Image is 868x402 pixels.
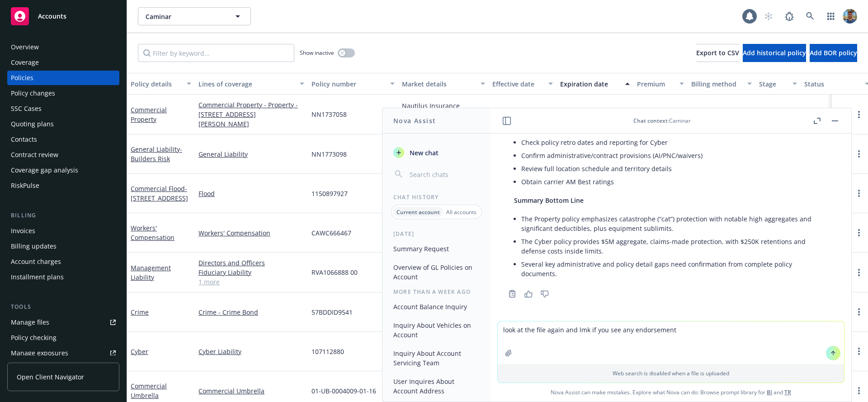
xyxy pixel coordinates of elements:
[402,79,475,89] div: Market details
[843,9,857,24] img: photo
[494,383,848,402] span: Nova Assist can make mistakes. Explore what Nova can do: Browse prompt library for and
[390,318,483,342] button: Inquiry About Vehicles on Account
[131,263,171,282] a: Management Liability
[311,386,376,396] span: 01-UB-0004009-01-16
[7,270,119,284] a: Installment plans
[11,86,55,100] div: Policy changes
[7,117,119,131] a: Quoting plans
[195,73,308,95] button: Lines of coverage
[198,258,304,268] a: Directors and Officers
[633,117,668,124] span: Chat context
[311,347,344,356] span: 107112880
[7,40,119,54] a: Overview
[557,73,633,95] button: Expiration date
[131,105,167,124] a: Commercial Property
[521,149,828,162] li: Confirm administrative/contract provisions (AI/PNC/waivers)
[17,372,84,382] span: Open Client Navigator
[7,224,119,238] a: Invoices
[198,149,304,159] a: General Liability
[131,347,148,356] a: Cyber
[311,189,348,198] span: 1150897927
[408,148,439,158] span: New chat
[311,149,347,159] span: NN1773098
[138,44,294,62] input: Filter by keyword...
[131,184,188,202] a: Commercial Flood
[7,71,119,85] a: Policies
[633,73,688,95] button: Premium
[538,287,552,300] button: Thumbs down
[198,228,304,238] a: Workers' Compensation
[11,117,54,131] div: Quoting plans
[508,290,516,298] svg: Copy to clipboard
[390,374,483,398] button: User Inquires About Account Address
[311,228,351,238] span: CAWC666467
[521,136,828,149] li: Check policy retro dates and reporting for Cyber
[854,385,864,396] a: more
[311,79,385,89] div: Policy number
[311,110,347,119] span: NN1737058
[767,388,772,396] a: BI
[11,163,78,177] div: Coverage gap analysis
[396,208,440,216] p: Current account
[560,79,620,89] div: Expiration date
[801,7,819,25] a: Search
[696,44,739,62] button: Export to CSV
[11,71,33,85] div: Policies
[521,175,828,188] li: Obtain carrier AM Best ratings
[7,346,119,360] a: Manage exposures
[11,254,61,269] div: Account charges
[7,148,119,162] a: Contract review
[390,299,483,314] button: Account Balance Inquiry
[489,73,557,95] button: Effective date
[514,196,584,205] span: Summary Bottom Line
[512,117,811,124] div: : Caminar
[11,315,49,330] div: Manage files
[854,188,864,199] a: more
[521,235,828,258] li: The Cyber policy provides $5M aggregate, claims-made protection, with $250K retentions and defens...
[11,40,39,54] div: Overview
[408,168,480,181] input: Search chats
[810,48,857,57] span: Add BOR policy
[311,268,358,277] span: RVA1066888 00
[402,101,485,120] div: Nautilus Insurance Company, Admiral Insurance Group ([PERSON_NAME] Corporation)
[382,193,491,201] div: Chat History
[11,101,42,116] div: SSC Cases
[759,7,778,25] a: Start snowing
[198,307,304,317] a: Crime - Crime Bond
[743,44,806,62] button: Add historical policy
[7,254,119,269] a: Account charges
[131,308,149,316] a: Crime
[390,260,483,284] button: Overview of GL Policies on Account
[743,48,806,57] span: Add historical policy
[854,267,864,278] a: more
[38,13,66,20] span: Accounts
[521,258,828,280] li: Several key administrative and policy detail gaps need confirmation from complete policy documents.
[7,302,119,311] div: Tools
[755,73,801,95] button: Stage
[7,211,119,220] div: Billing
[11,346,68,360] div: Manage exposures
[521,162,828,175] li: Review full location schedule and territory details
[11,55,39,70] div: Coverage
[390,241,483,256] button: Summary Request
[198,268,304,277] a: Fiduciary Liability
[7,330,119,345] a: Policy checking
[691,79,742,89] div: Billing method
[854,109,864,120] a: more
[198,277,304,287] a: 1 more
[492,79,543,89] div: Effective date
[300,49,334,57] span: Show inactive
[503,369,839,377] p: Web search is disabled when a file is uploaded
[131,79,181,89] div: Policy details
[11,224,35,238] div: Invoices
[390,346,483,370] button: Inquiry About Account Servicing Team
[446,208,476,216] p: All accounts
[854,148,864,159] a: more
[7,163,119,177] a: Coverage gap analysis
[804,79,859,89] div: Status
[11,132,37,147] div: Contacts
[7,4,119,29] a: Accounts
[131,145,182,163] a: General Liability
[854,306,864,317] a: more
